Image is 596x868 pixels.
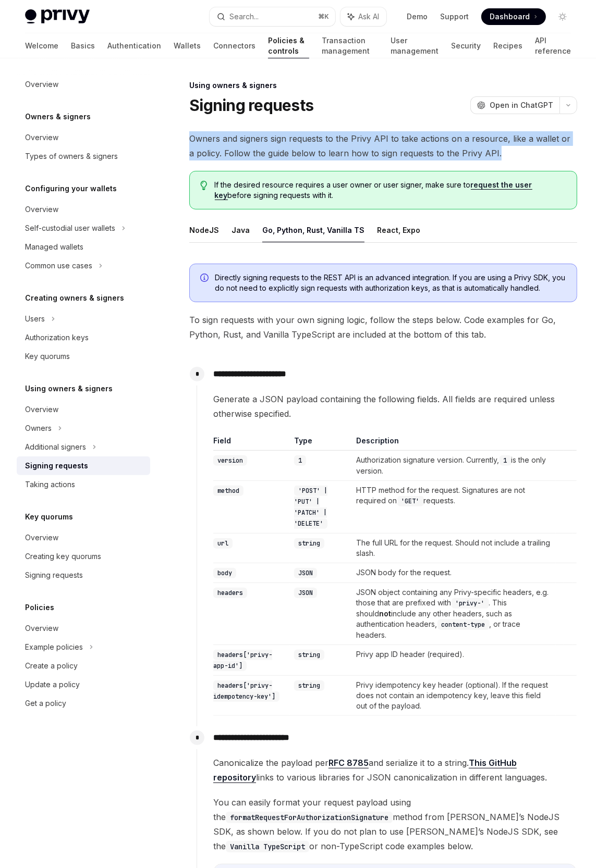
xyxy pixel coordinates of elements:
code: url [213,538,233,549]
span: Dashboard [490,11,530,22]
span: If the desired resource requires a user owner or user signer, make sure to before signing request... [215,180,566,201]
td: JSON body for the request. [352,563,556,583]
div: Owners [25,422,52,435]
code: JSON [294,568,317,578]
a: Welcome [25,33,58,58]
a: Key quorums [17,347,150,366]
h5: Using owners & signers [25,382,113,395]
code: method [213,486,244,496]
h1: Signing requests [189,96,313,115]
h5: Configuring your wallets [25,182,117,195]
td: HTTP method for the request. Signatures are not required on requests. [352,481,556,534]
a: Types of owners & signers [17,147,150,166]
button: Go, Python, Rust, Vanilla TS [262,218,364,242]
span: Owners and signers sign requests to the Privy API to take actions on a resource, like a wallet or... [189,131,577,160]
button: NodeJS [189,218,219,242]
svg: Info [200,274,211,284]
a: Support [440,11,469,22]
div: Overview [25,403,58,416]
a: Demo [407,11,428,22]
a: Managed wallets [17,238,150,256]
strong: not [380,609,392,618]
h5: Creating owners & signers [25,292,124,304]
div: Managed wallets [25,241,83,253]
a: Get a policy [17,694,150,713]
a: Wallets [174,33,201,58]
a: Signing requests [17,566,150,585]
div: Users [25,313,45,325]
td: Authorization signature version. Currently, is the only version. [352,451,556,481]
td: Privy app ID header (required). [352,645,556,676]
a: API reference [535,33,571,58]
button: Ask AI [340,7,386,26]
code: 'privy-' [452,598,489,609]
div: Common use cases [25,259,92,272]
img: light logo [25,9,90,24]
a: Connectors [213,33,256,58]
th: Description [352,436,556,451]
a: User management [391,33,439,58]
a: Overview [17,400,150,419]
a: Authentication [107,33,161,58]
a: Overview [17,200,150,219]
h5: Owners & signers [25,110,91,123]
div: Creating key quorums [25,550,101,563]
a: Policies & controls [268,33,309,58]
div: Key quorums [25,350,70,363]
div: Types of owners & signers [25,150,118,163]
div: Get a policy [25,697,66,710]
div: Create a policy [25,660,78,672]
div: Search... [229,10,259,23]
code: string [294,680,324,691]
div: Signing requests [25,569,83,581]
div: Example policies [25,641,83,653]
a: Overview [17,128,150,147]
a: Creating key quorums [17,547,150,566]
a: Security [451,33,481,58]
span: You can easily format your request payload using the method from [PERSON_NAME]’s NodeJS SDK, as s... [213,795,577,853]
code: headers [213,588,247,598]
button: React, Expo [377,218,420,242]
th: Field [213,436,290,451]
div: Overview [25,622,58,635]
code: string [294,650,324,660]
code: string [294,538,324,549]
div: Signing requests [25,460,88,472]
td: Privy idempotency key header (optional). If the request does not contain an idempotency key, leav... [352,676,556,716]
div: Taking actions [25,478,75,491]
button: Open in ChatGPT [470,96,559,114]
td: JSON object containing any Privy-specific headers, e.g. those that are prefixed with . This shoul... [352,583,556,645]
span: Directly signing requests to the REST API is an advanced integration. If you are using a Privy SD... [215,272,566,293]
div: Authorization keys [25,331,89,344]
div: Overview [25,203,58,216]
code: headers['privy-app-id'] [213,650,272,671]
span: Open in ChatGPT [490,100,553,110]
a: Update a policy [17,675,150,694]
a: Create a policy [17,656,150,675]
th: Type [290,436,352,451]
span: Ask AI [358,11,379,22]
button: Search...⌘K [210,7,335,26]
a: Basics [71,33,95,58]
code: 'POST' | 'PUT' | 'PATCH' | 'DELETE' [294,486,327,529]
code: 1 [294,455,306,466]
span: ⌘ K [318,13,329,21]
div: Additional signers [25,441,86,453]
div: Self-custodial user wallets [25,222,115,234]
div: Update a policy [25,678,80,691]
code: JSON [294,588,317,598]
span: To sign requests with your own signing logic, follow the steps below. Code examples for Go, Pytho... [189,313,577,342]
span: Canonicalize the payload per and serialize it to a string. links to various libraries for JSON ca... [213,755,577,785]
code: Vanilla TypeScript [226,841,309,852]
a: Dashboard [481,8,546,25]
a: Signing requests [17,456,150,475]
span: Generate a JSON payload containing the following fields. All fields are required unless otherwise... [213,392,577,421]
a: Taking actions [17,475,150,494]
code: formatRequestForAuthorizationSignature [226,812,393,823]
svg: Tip [200,181,208,190]
code: version [213,455,247,466]
a: RFC 8785 [329,758,369,768]
code: content-type [437,619,490,630]
code: 1 [500,455,512,466]
button: Toggle dark mode [554,8,571,25]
